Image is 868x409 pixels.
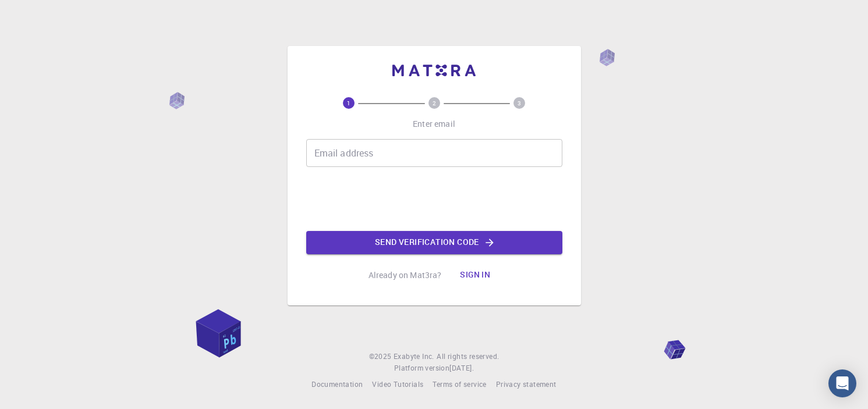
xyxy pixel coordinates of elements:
[369,351,394,362] span: © 2025
[496,379,557,389] span: Privacy statement
[828,369,856,397] div: Open Intercom Messenger
[433,379,486,389] span: Terms of service
[311,379,363,390] a: Documentation
[311,379,363,389] span: Documentation
[306,231,562,254] button: Send verification code
[449,363,474,372] span: [DATE] .
[433,379,486,390] a: Terms of service
[394,362,449,374] span: Platform version
[394,351,434,362] a: Exabyte Inc.
[372,379,423,390] a: Video Tutorials
[433,99,436,107] text: 2
[413,118,455,130] p: Enter email
[394,351,434,361] span: Exabyte Inc.
[518,99,521,107] text: 3
[451,264,499,287] button: Sign in
[449,362,474,374] a: [DATE].
[372,379,423,389] span: Video Tutorials
[346,176,523,222] iframe: reCAPTCHA
[437,351,499,362] span: All rights reserved.
[496,379,557,390] a: Privacy statement
[347,99,350,107] text: 1
[369,269,442,281] p: Already on Mat3ra?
